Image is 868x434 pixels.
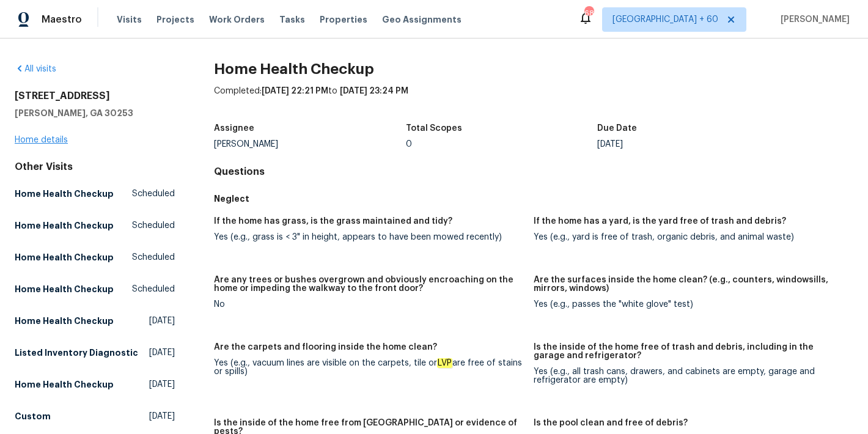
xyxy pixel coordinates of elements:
span: Tasks [279,15,305,24]
a: Home Health Checkup[DATE] [15,373,175,395]
h5: Assignee [214,124,254,133]
h2: [STREET_ADDRESS] [15,90,175,102]
a: All visits [15,65,56,73]
span: Visits [117,13,142,26]
h5: Listed Inventory Diagnostic [15,347,138,359]
h5: Are any trees or bushes overgrown and obviously encroaching on the home or impeding the walkway t... [214,276,524,293]
h5: Home Health Checkup [15,188,114,200]
div: Yes (e.g., grass is < 3" in height, appears to have been mowed recently) [214,233,524,241]
h5: Neglect [214,193,853,205]
h5: Are the surfaces inside the home clean? (e.g., counters, windowsills, mirrors, windows) [534,276,844,293]
span: [GEOGRAPHIC_DATA] + 60 [612,13,718,26]
h5: Is the pool clean and free of debris? [534,419,688,427]
h5: Is the inside of the home free of trash and debris, including in the garage and refrigerator? [534,343,844,360]
span: [DATE] [149,378,175,391]
div: 0 [406,140,598,149]
h5: Due Date [597,124,637,133]
span: [PERSON_NAME] [776,13,850,26]
div: No [214,300,524,309]
a: Home Health CheckupScheduled [15,246,175,268]
h5: Home Health Checkup [15,251,114,263]
div: Other Visits [15,161,175,173]
h5: Home Health Checkup [15,315,114,327]
h5: Home Health Checkup [15,283,114,295]
a: Listed Inventory Diagnostic[DATE] [15,342,175,364]
span: Geo Assignments [382,13,462,26]
h5: Total Scopes [406,124,462,133]
span: [DATE] 23:24 PM [340,87,408,95]
span: Scheduled [132,188,175,200]
div: 682 [584,7,593,20]
a: Custom[DATE] [15,405,175,427]
h5: Home Health Checkup [15,378,114,391]
a: Home Health Checkup[DATE] [15,310,175,332]
div: Yes (e.g., vacuum lines are visible on the carpets, tile or are free of stains or spills) [214,359,524,376]
div: Yes (e.g., all trash cans, drawers, and cabinets are empty, garage and refrigerator are empty) [534,367,844,384]
span: [DATE] [149,410,175,422]
h2: Home Health Checkup [214,63,853,75]
h5: If the home has a yard, is the yard free of trash and debris? [534,217,786,226]
a: Home Health CheckupScheduled [15,278,175,300]
a: Home Health CheckupScheduled [15,183,175,205]
span: Maestro [42,13,82,26]
div: [DATE] [597,140,789,149]
div: [PERSON_NAME] [214,140,406,149]
h4: Questions [214,166,853,178]
span: [DATE] 22:21 PM [262,87,328,95]
div: Completed: to [214,85,853,117]
span: Projects [156,13,194,26]
h5: Are the carpets and flooring inside the home clean? [214,343,437,351]
div: Yes (e.g., yard is free of trash, organic debris, and animal waste) [534,233,844,241]
span: Scheduled [132,219,175,232]
div: Yes (e.g., passes the "white glove" test) [534,300,844,309]
span: Work Orders [209,13,265,26]
h5: Custom [15,410,51,422]
h5: Home Health Checkup [15,219,114,232]
span: Properties [320,13,367,26]
span: Scheduled [132,251,175,263]
span: Scheduled [132,283,175,295]
a: Home details [15,136,68,144]
h5: [PERSON_NAME], GA 30253 [15,107,175,119]
em: LVP [437,358,452,368]
a: Home Health CheckupScheduled [15,215,175,237]
h5: If the home has grass, is the grass maintained and tidy? [214,217,452,226]
span: [DATE] [149,347,175,359]
span: [DATE] [149,315,175,327]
